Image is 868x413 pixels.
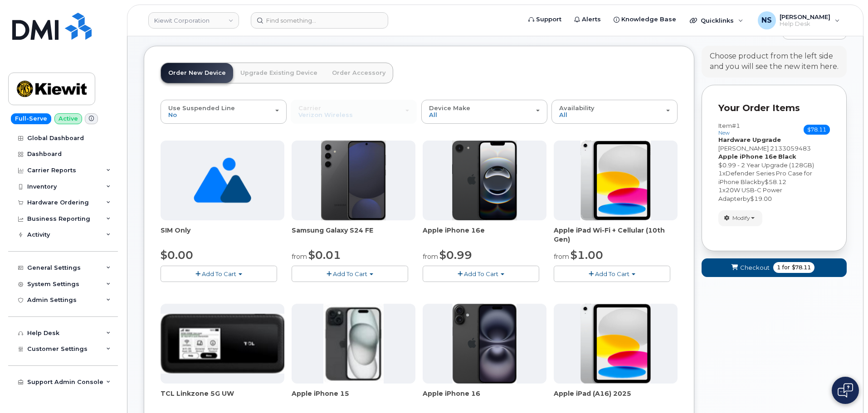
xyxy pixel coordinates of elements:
[701,17,734,24] span: Quicklinks
[718,122,740,136] h3: Item
[770,145,811,152] span: 2133059483
[536,15,561,24] span: Support
[568,10,607,29] a: Alerts
[559,111,567,118] span: All
[718,161,830,170] div: $0.99 - 2 Year Upgrade (128GB)
[325,63,393,83] a: Order Accessory
[718,136,781,143] strong: Hardware Upgrade
[718,186,782,202] span: 20W USB-C Power Adapter
[750,195,772,202] span: $19.00
[718,153,777,160] strong: Apple iPhone 16e
[780,263,792,272] span: for
[161,389,284,407] div: TCL Linkzone 5G UW
[554,253,569,261] small: from
[423,253,438,261] small: from
[718,210,762,226] button: Modify
[718,169,830,186] div: x by
[792,263,811,272] span: $78.11
[453,304,517,384] img: iphone_16_plus.png
[148,12,239,29] a: Kiewit Corporation
[194,141,251,220] img: no_image_found-2caef05468ed5679b831cfe6fc140e25e0c280774317ffc20a367ab7fd17291e.png
[838,383,853,398] img: Open chat
[595,270,629,277] span: Add To Cart
[780,20,830,28] span: Help Desk
[423,389,546,407] div: Apple iPhone 16
[522,10,568,29] a: Support
[161,63,233,83] a: Order New Device
[580,304,651,384] img: ipad_11.png
[718,170,722,177] span: 1
[702,258,847,277] button: Checkout 1 for $78.11
[292,266,408,282] button: Add To Cart
[452,141,517,220] img: iphone16e.png
[321,141,386,220] img: s24FE.jpg
[551,100,678,123] button: Availability All
[732,214,750,222] span: Modify
[718,186,722,194] span: 1
[168,104,235,112] span: Use Suspended Line
[621,15,676,24] span: Knowledge Base
[683,11,750,29] div: Quicklinks
[740,263,770,272] span: Checkout
[804,125,830,135] span: $78.11
[732,122,740,129] span: #1
[423,226,546,244] div: Apple iPhone 16e
[323,304,384,384] img: iphone15.jpg
[161,226,284,244] div: SIM Only
[778,153,796,160] strong: Black
[554,226,678,244] div: Apple iPad Wi-Fi + Cellular (10th Gen)
[710,51,839,72] div: Choose product from the left side and you will see the new item here.
[464,270,498,277] span: Add To Cart
[233,63,325,83] a: Upgrade Existing Device
[761,15,772,26] span: NS
[607,10,683,29] a: Knowledge Base
[718,145,769,152] span: [PERSON_NAME]
[429,104,470,112] span: Device Make
[777,263,780,272] span: 1
[580,141,651,220] img: ipad10thgen.png
[292,253,307,261] small: from
[582,15,601,24] span: Alerts
[780,13,830,20] span: [PERSON_NAME]
[429,111,437,118] span: All
[554,389,678,407] div: Apple iPad (A16) 2025
[292,226,415,244] div: Samsung Galaxy S24 FE
[168,111,177,118] span: No
[751,11,846,29] div: Noah Shelton
[718,170,812,185] span: Defender Series Pro Case for iPhone Black
[554,266,670,282] button: Add To Cart
[161,100,287,123] button: Use Suspended Line No
[333,270,367,277] span: Add To Cart
[559,104,595,112] span: Availability
[292,389,415,407] div: Apple iPhone 15
[251,12,388,29] input: Find something...
[439,248,472,262] span: $0.99
[161,314,284,374] img: linkzone5g.png
[718,130,730,136] small: new
[202,270,236,277] span: Add To Cart
[718,102,830,115] p: Your Order Items
[718,186,830,203] div: x by
[765,178,786,185] span: $58.12
[161,248,193,262] span: $0.00
[308,248,341,262] span: $0.01
[571,248,603,262] span: $1.00
[423,266,539,282] button: Add To Cart
[421,100,547,123] button: Device Make All
[161,266,277,282] button: Add To Cart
